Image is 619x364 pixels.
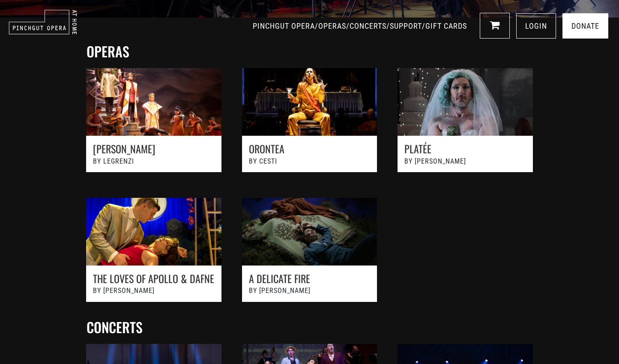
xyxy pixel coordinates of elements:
a: Donate [562,13,608,39]
a: GIFT CARDS [425,21,467,30]
a: PINCHGUT OPERA [253,21,315,30]
a: SUPPORT [390,21,422,30]
a: CONCERTS [350,21,386,30]
h2: operas [87,43,537,60]
span: / / / / [253,21,469,30]
img: pinchgut_at_home_negative_logo.svg [9,9,77,35]
h2: concerts [87,319,537,335]
a: LOGIN [516,13,556,39]
a: OPERAS [318,21,346,30]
